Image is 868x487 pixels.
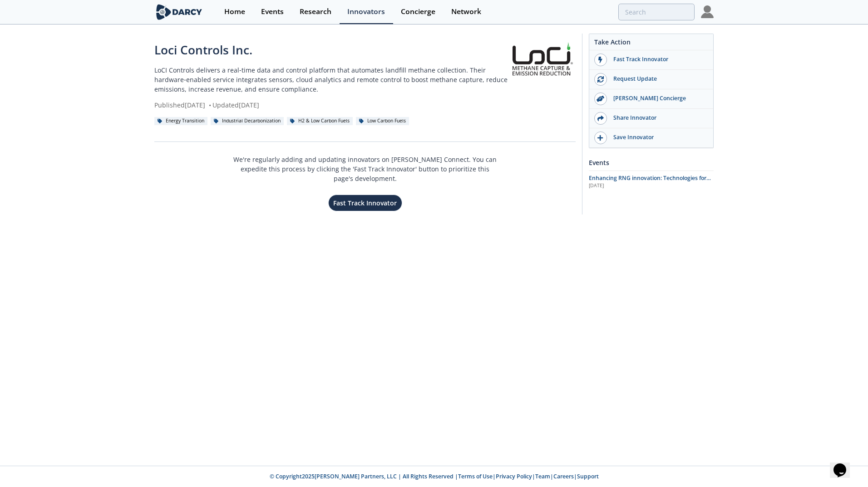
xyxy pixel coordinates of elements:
[347,8,385,15] div: Innovators
[589,182,714,190] div: [DATE]
[535,472,550,480] a: Team
[211,117,284,125] div: Industrial Decarbonization
[589,155,714,170] div: Events
[830,451,859,478] iframe: chat widget
[401,8,435,15] div: Concierge
[589,37,713,50] div: Take Action
[98,472,770,481] p: © Copyright 2025 [PERSON_NAME] Partners, LLC | All Rights Reserved | | | | |
[589,128,713,148] button: Save Innovator
[328,195,402,211] button: Fast Track Innovator
[589,174,714,190] a: Enhancing RNG innovation: Technologies for Sustainable Energy [DATE]
[458,472,493,480] a: Terms of Use
[356,117,409,125] div: Low Carbon Fuels
[553,472,574,480] a: Careers
[701,5,714,18] img: Profile
[207,101,212,109] span: •
[154,100,508,110] div: Published [DATE] Updated [DATE]
[607,114,709,122] div: Share Innovator
[261,8,284,15] div: Events
[154,65,508,94] p: LoCI Controls delivers a real‑time data and control platform that automates landfill methane coll...
[607,75,709,83] div: Request Update
[154,117,207,125] div: Energy Transition
[607,94,709,102] div: [PERSON_NAME] Concierge
[287,117,353,125] div: H2 & Low Carbon Fuels
[224,8,245,15] div: Home
[300,8,331,15] div: Research
[607,133,709,141] div: Save Innovator
[618,4,695,20] input: Advanced Search
[589,174,711,190] span: Enhancing RNG innovation: Technologies for Sustainable Energy
[607,55,709,63] div: Fast Track Innovator
[232,148,498,211] div: We're regularly adding and updating innovators on [PERSON_NAME] Connect. You can expedite this pr...
[577,472,599,480] a: Support
[496,472,532,480] a: Privacy Policy
[154,41,508,59] div: Loci Controls Inc.
[154,4,204,20] img: logo-wide.svg
[451,8,481,15] div: Network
